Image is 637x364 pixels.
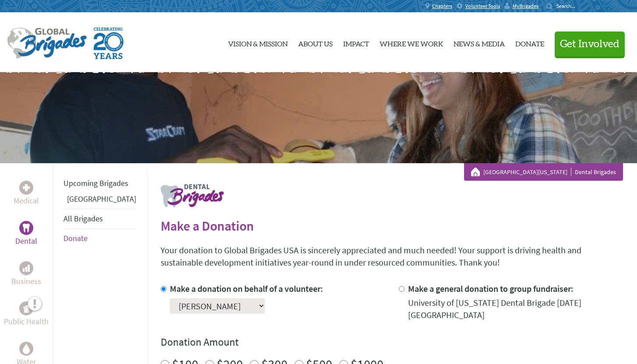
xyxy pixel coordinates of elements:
span: Get Involved [560,39,619,49]
p: Your donation to Global Brigades USA is sincerely appreciated and much needed! Your support is dr... [161,244,623,269]
li: Donate [63,229,136,248]
a: Donate [515,20,544,65]
div: Dental Brigades [471,168,616,176]
a: BusinessBusiness [11,261,41,287]
a: Vision & Mission [228,20,288,65]
div: Business [19,261,33,275]
button: Get Involved [555,31,625,56]
img: Global Brigades Celebrating 20 Years [94,28,123,59]
a: Public HealthPublic Health [4,301,49,328]
p: Medical [14,195,39,207]
h2: Make a Donation [161,218,623,234]
li: Panama [63,193,136,209]
img: Medical [23,184,30,191]
label: Make a donation on behalf of a volunteer: [170,283,323,294]
span: Chapters [432,3,452,10]
div: Public Health [19,301,33,315]
li: Upcoming Brigades [63,174,136,193]
a: About Us [298,20,333,65]
a: Upcoming Brigades [63,178,128,188]
p: Dental [15,235,37,247]
label: Make a general donation to group fundraiser: [408,283,574,294]
a: DentalDental [15,221,37,247]
a: [GEOGRAPHIC_DATA][US_STATE] [483,168,571,176]
div: University of [US_STATE] Dental Brigade [DATE] [GEOGRAPHIC_DATA] [408,297,623,321]
img: Business [23,265,30,272]
a: Where We Work [380,20,443,65]
div: Water [19,342,33,356]
p: Business [11,275,41,287]
div: Medical [19,181,33,195]
div: Dental [19,221,33,235]
h4: Donation Amount [161,335,623,349]
a: All Brigades [63,213,103,224]
a: [GEOGRAPHIC_DATA] [67,194,136,204]
input: Search... [556,3,581,9]
img: Dental [23,224,30,232]
a: MedicalMedical [14,181,39,207]
img: logo-dental.png [161,184,224,207]
img: Water [23,343,30,353]
a: Donate [63,233,88,243]
a: News & Media [454,20,505,65]
li: All Brigades [63,209,136,229]
p: Public Health [4,315,49,328]
span: MyBrigades [513,3,538,10]
img: Global Brigades Logo [7,28,87,59]
span: Volunteer Tools [465,3,500,10]
img: Public Health [23,304,30,313]
a: Impact [343,20,369,65]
